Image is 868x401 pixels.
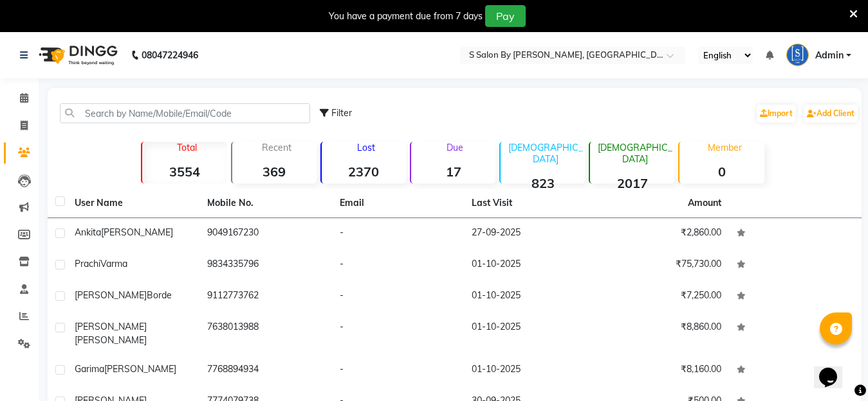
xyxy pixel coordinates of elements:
td: 9049167230 [199,218,332,250]
a: Import [757,105,796,123]
td: - [332,250,465,281]
td: - [332,281,465,312]
span: [PERSON_NAME] [75,321,147,332]
td: 01-10-2025 [464,312,596,355]
th: Email [332,189,465,218]
span: Varma [100,258,127,269]
th: Mobile No. [199,189,332,218]
td: ₹75,730.00 [596,250,729,281]
span: [PERSON_NAME] [75,289,147,301]
td: 7638013988 [199,312,332,355]
span: [PERSON_NAME] [75,334,147,346]
td: 01-10-2025 [464,281,596,312]
th: Last Visit [464,189,596,218]
strong: 17 [411,164,495,180]
td: 9834335796 [199,250,332,281]
strong: 0 [679,164,764,180]
p: Lost [327,142,406,153]
td: 9112773762 [199,281,332,312]
span: Prachi [75,258,100,269]
button: Pay [485,5,526,27]
p: Member [685,142,764,153]
td: 01-10-2025 [464,250,596,281]
img: logo [33,37,121,73]
span: Borde [147,289,172,301]
strong: 369 [232,164,317,180]
td: ₹8,860.00 [596,312,729,355]
td: ₹8,160.00 [596,355,729,386]
span: Filter [331,107,352,119]
a: Add Client [804,105,858,123]
p: [DEMOGRAPHIC_DATA] [595,142,674,165]
td: 7768894934 [199,355,332,386]
td: - [332,218,465,250]
strong: 823 [501,175,585,191]
b: 08047224946 [142,37,198,73]
td: - [332,355,465,386]
strong: 2370 [322,164,406,180]
span: Garima [75,363,104,375]
img: Admin [786,44,809,66]
th: Amount [680,189,729,218]
span: [PERSON_NAME] [101,226,173,238]
strong: 3554 [142,164,226,180]
td: 27-09-2025 [464,218,596,250]
strong: 2017 [590,175,674,191]
span: Ankita [75,226,101,238]
span: Admin [815,49,844,62]
td: ₹7,250.00 [596,281,729,312]
div: You have a payment due from 7 days [329,10,483,23]
p: [DEMOGRAPHIC_DATA] [506,142,585,165]
p: Recent [237,142,317,153]
td: ₹2,860.00 [596,218,729,250]
th: User Name [67,189,199,218]
span: [PERSON_NAME] [104,363,176,375]
td: 01-10-2025 [464,355,596,386]
td: - [332,312,465,355]
iframe: chat widget [814,350,855,388]
input: Search by Name/Mobile/Email/Code [60,103,310,123]
p: Due [414,142,495,153]
p: Total [147,142,226,153]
